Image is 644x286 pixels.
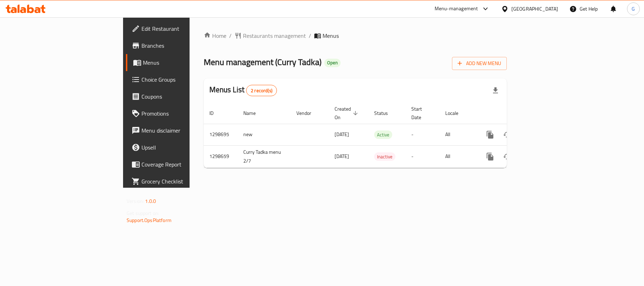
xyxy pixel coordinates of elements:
[335,130,349,139] span: [DATE]
[126,122,231,139] a: Menu disclaimer
[126,105,231,122] a: Promotions
[209,109,223,117] span: ID
[445,109,468,117] span: Locale
[141,92,225,101] span: Coupons
[126,173,231,190] a: Grocery Checklist
[440,145,476,168] td: All
[511,5,558,13] div: [GEOGRAPHIC_DATA]
[126,54,231,71] a: Menus
[238,124,291,145] td: new
[440,124,476,145] td: All
[127,197,144,206] span: Version:
[141,24,225,33] span: Edit Restaurant
[374,131,392,139] span: Active
[482,126,499,143] button: more
[141,177,225,186] span: Grocery Checklist
[143,58,225,67] span: Menus
[435,5,478,13] div: Menu-management
[323,31,339,40] span: Menus
[632,5,635,13] span: G
[499,126,516,143] button: Change Status
[126,71,231,88] a: Choice Groups
[499,148,516,165] button: Change Status
[145,197,156,206] span: 1.0.0
[482,148,499,165] button: more
[296,109,320,117] span: Vendor
[238,145,291,168] td: Curry Tadka menu 2/7
[141,160,225,169] span: Coverage Report
[309,31,311,40] li: /
[126,20,231,37] a: Edit Restaurant
[335,105,360,122] span: Created On
[374,109,397,117] span: Status
[487,82,504,99] div: Export file
[126,139,231,156] a: Upsell
[204,103,555,168] table: enhanced table
[127,209,159,218] span: Get support on:
[335,152,349,161] span: [DATE]
[458,59,501,68] span: Add New Menu
[141,75,225,84] span: Choice Groups
[126,88,231,105] a: Coupons
[126,156,231,173] a: Coverage Report
[243,31,306,40] span: Restaurants management
[406,124,440,145] td: -
[141,126,225,135] span: Menu disclaimer
[246,85,277,96] div: Total records count
[324,59,341,67] div: Open
[141,41,225,50] span: Branches
[476,103,555,124] th: Actions
[406,145,440,168] td: -
[374,153,395,161] span: Inactive
[141,109,225,118] span: Promotions
[209,84,277,96] h2: Menus List
[204,31,507,40] nav: breadcrumb
[126,37,231,54] a: Branches
[246,87,277,94] span: 2 record(s)
[141,143,225,152] span: Upsell
[324,60,341,66] span: Open
[452,57,507,70] button: Add New Menu
[234,31,306,40] a: Restaurants management
[411,105,431,122] span: Start Date
[204,54,321,70] span: Menu management ( Curry Tadka )
[127,216,172,225] a: Support.OpsPlatform
[243,109,265,117] span: Name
